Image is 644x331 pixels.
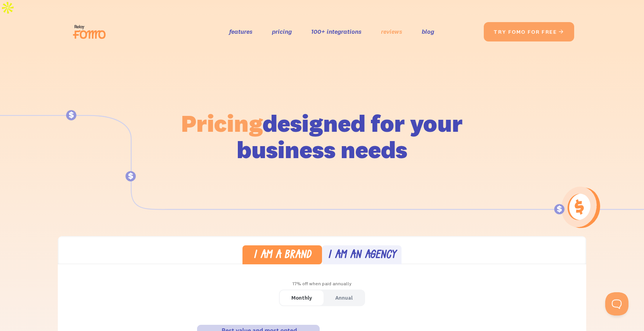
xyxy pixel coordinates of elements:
[311,26,362,37] a: 100+ integrations
[422,26,434,37] a: blog
[253,250,311,261] div: I am a brand
[229,26,253,37] a: features
[381,26,402,37] a: reviews
[335,292,353,303] div: Annual
[272,26,292,37] a: pricing
[181,110,463,163] h1: designed for your business needs
[291,292,312,303] div: Monthly
[328,250,396,261] div: I am an agency
[605,292,628,315] iframe: Toggle Customer Support
[558,28,564,35] span: 
[181,108,263,138] span: Pricing
[58,278,586,290] div: 17% off when paid annually
[484,22,574,41] a: try fomo for free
